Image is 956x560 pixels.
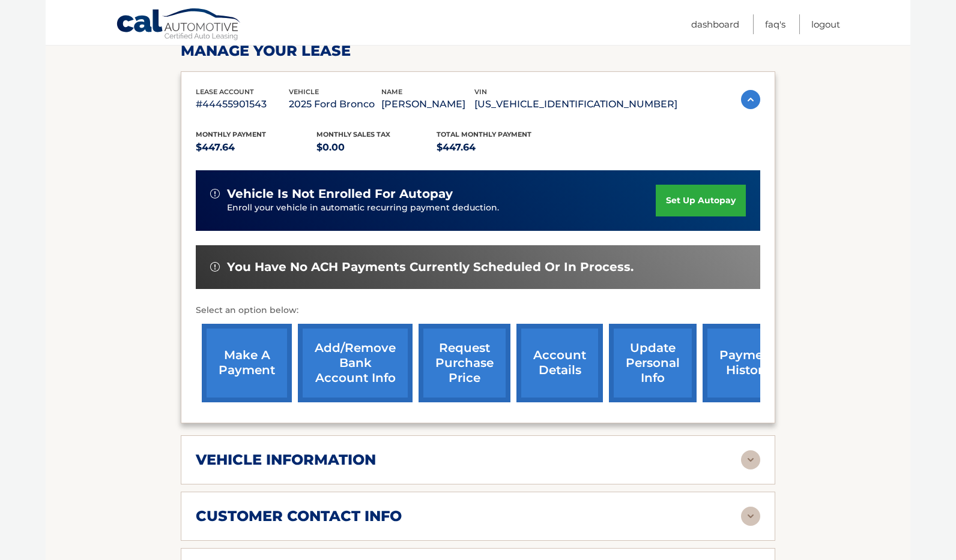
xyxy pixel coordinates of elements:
[474,96,677,113] p: [US_VEHICLE_IDENTIFICATION_NUMBER]
[691,14,739,34] a: Dashboard
[210,262,220,272] img: alert-white.svg
[741,90,760,109] img: accordion-active.svg
[316,130,390,139] span: Monthly sales Tax
[196,130,266,139] span: Monthly Payment
[289,88,319,96] span: vehicle
[516,324,603,402] a: account details
[381,96,474,113] p: [PERSON_NAME]
[656,185,746,216] a: set up autopay
[741,450,760,469] img: accordion-rest.svg
[703,324,793,402] a: payment history
[741,507,760,526] img: accordion-rest.svg
[196,96,289,113] p: #44455901543
[181,42,775,60] h2: Manage Your Lease
[196,88,254,96] span: lease account
[227,201,656,215] p: Enroll your vehicle in automatic recurring payment deduction.
[609,324,697,402] a: update personal info
[227,186,453,201] span: vehicle is not enrolled for autopay
[202,324,292,402] a: make a payment
[116,8,242,43] a: Cal Automotive
[381,88,402,96] span: name
[196,139,316,156] p: $447.64
[474,88,487,96] span: vin
[437,130,531,139] span: Total Monthly Payment
[210,189,220,198] img: alert-white.svg
[811,14,840,34] a: Logout
[298,324,413,402] a: Add/Remove bank account info
[227,260,634,275] span: You have no ACH payments currently scheduled or in process.
[196,303,760,318] p: Select an option below:
[437,139,557,156] p: $447.64
[289,96,382,113] p: 2025 Ford Bronco
[316,139,437,156] p: $0.00
[765,14,785,34] a: FAQ's
[196,507,402,525] h2: customer contact info
[419,324,510,402] a: request purchase price
[196,451,376,469] h2: vehicle information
